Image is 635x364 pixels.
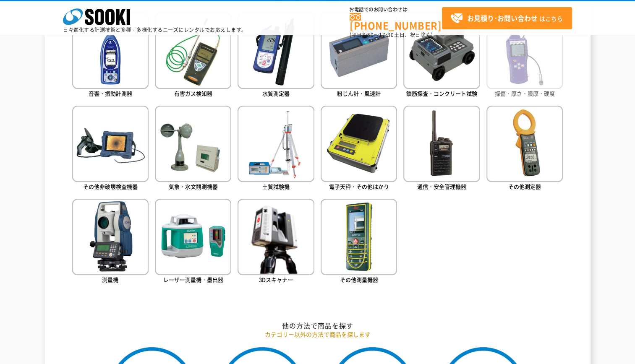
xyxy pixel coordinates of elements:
[72,321,563,330] h2: 他の方法で商品を探す
[321,106,397,182] img: 電子天秤・その他はかり
[238,12,314,88] img: 水質測定器
[238,106,314,182] img: 土質試験機
[417,182,466,190] span: 通信・安全管理機器
[450,12,563,25] span: はこちら
[262,182,290,190] span: 土質試験機
[72,199,149,275] img: 測量機
[486,12,563,88] img: 探傷・厚さ・膜厚・硬度
[379,31,394,39] span: 17:30
[83,182,138,190] span: その他非破壊検査機器
[321,199,397,286] a: その他測量機器
[163,276,223,283] span: レーザー測量機・墨出器
[406,89,477,97] span: 鉄筋探査・コンクリート試験
[169,182,218,190] span: 気象・水文観測機器
[486,106,563,192] a: その他測定器
[321,12,397,99] a: 粉じん計・風速計
[350,13,442,30] a: [PHONE_NUMBER]
[89,89,132,97] span: 音響・振動計測器
[155,12,231,99] a: 有害ガス検知器
[155,12,231,88] img: 有害ガス検知器
[329,182,389,190] span: 電子天秤・その他はかり
[72,12,149,99] a: 音響・振動計測器
[155,106,231,192] a: 気象・水文観測機器
[238,199,314,275] img: 3Dスキャナー
[403,106,480,182] img: 通信・安全管理機器
[362,31,374,39] span: 8:50
[467,13,538,23] strong: お見積り･お問い合わせ
[155,106,231,182] img: 気象・水文観測機器
[321,199,397,275] img: その他測量機器
[72,199,149,286] a: 測量機
[174,89,212,97] span: 有害ガス検知器
[155,199,231,286] a: レーザー測量機・墨出器
[262,89,290,97] span: 水質測定器
[486,106,563,182] img: その他測定器
[442,7,572,29] a: お見積り･お問い合わせはこちら
[72,330,563,339] p: カテゴリー以外の方法で商品を探します
[321,106,397,192] a: 電子天秤・その他はかり
[102,276,118,283] span: 測量機
[403,106,480,192] a: 通信・安全管理機器
[321,12,397,88] img: 粉じん計・風速計
[238,106,314,192] a: 土質試験機
[72,106,149,192] a: その他非破壊検査機器
[403,12,480,99] a: 鉄筋探査・コンクリート試験
[508,182,541,190] span: その他測定器
[403,12,480,88] img: 鉄筋探査・コンクリート試験
[238,199,314,286] a: 3Dスキャナー
[340,276,378,283] span: その他測量機器
[238,12,314,99] a: 水質測定器
[337,89,381,97] span: 粉じん計・風速計
[259,276,293,283] span: 3Dスキャナー
[155,199,231,275] img: レーザー測量機・墨出器
[72,106,149,182] img: その他非破壊検査機器
[350,7,442,12] span: お電話でのお問い合わせは
[350,31,433,39] span: (平日 ～ 土日、祝日除く)
[495,89,555,97] span: 探傷・厚さ・膜厚・硬度
[486,12,563,99] a: 探傷・厚さ・膜厚・硬度
[72,12,149,88] img: 音響・振動計測器
[63,27,247,32] p: 日々進化する計測技術と多種・多様化するニーズにレンタルでお応えします。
